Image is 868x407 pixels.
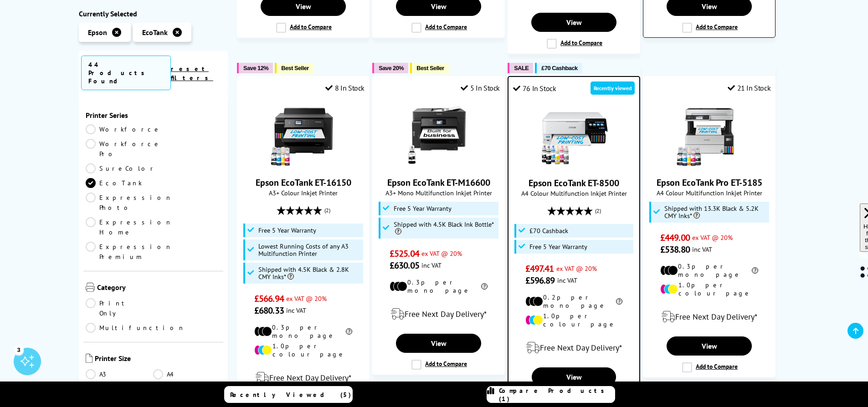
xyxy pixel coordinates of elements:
[171,65,213,82] a: reset filters
[379,65,404,71] span: Save 20%
[525,263,554,275] span: £497.41
[547,39,602,49] label: Add to Compare
[86,111,221,120] span: Printer Series
[81,56,171,90] span: 44 Products Found
[410,63,449,73] button: Best Seller
[660,244,690,255] span: £538.80
[513,84,556,93] div: 76 In Stock
[86,283,95,292] img: Category
[224,386,353,403] a: Recently Viewed (5)
[591,81,635,95] div: Recently viewed
[664,205,767,219] span: Shipped with 13.3K Black & 5.2K CMY Inks*
[86,163,157,173] a: SureColor
[529,177,619,189] a: Epson EcoTank ET-8500
[461,83,500,92] div: 5 In Stock
[514,65,529,71] span: SALE
[682,362,738,372] label: Add to Compare
[86,298,154,318] a: Print Only
[667,336,751,356] a: View
[513,335,635,361] div: modal_delivery
[728,83,770,92] div: 21 In Stock
[230,391,351,399] span: Recently Viewed (5)
[675,160,744,169] a: Epson EcoTank Pro ET-5185
[258,266,361,280] span: Shipped with 4.5K Black & 2.8K CMY Inks*
[394,221,497,235] span: Shipped with 4.5K Black Ink Bottle*
[557,276,577,285] span: inc VAT
[242,365,365,391] div: modal_delivery
[86,242,172,262] a: Expression Premium
[508,63,533,73] button: SALE
[269,99,338,168] img: Epson EcoTank ET-16150
[324,202,330,219] span: (2)
[325,83,365,92] div: 8 In Stock
[657,177,762,188] a: Epson EcoTank Pro ET-5185
[269,160,338,169] a: Epson EcoTank ET-16150
[254,323,352,340] li: 0.3p per mono page
[648,304,770,330] div: modal_delivery
[541,65,577,71] span: £70 Cashback
[258,227,316,234] span: Free 5 Year Warranty
[525,293,623,310] li: 0.2p per mono page
[540,100,608,168] img: Epson EcoTank ET-8500
[86,369,154,379] a: A3
[390,259,419,271] span: £630.05
[390,278,488,295] li: 0.3p per mono page
[281,65,309,71] span: Best Seller
[421,261,442,270] span: inc VAT
[595,202,601,219] span: (2)
[88,28,107,37] span: Epson
[377,188,500,197] span: A3+ Mono Multifunction Inkjet Printer
[513,189,635,198] span: A4 Colour Multifunction Inkjet Printer
[142,28,168,37] span: EcoTank
[660,281,758,297] li: 1.0p per colour page
[275,63,313,73] button: Best Seller
[525,312,623,328] li: 1.0p per colour page
[529,227,568,234] span: £70 Cashback
[97,283,221,294] span: Category
[405,160,473,169] a: Epson EcoTank ET-M16600
[276,23,332,33] label: Add to Compare
[86,217,172,237] a: Expression Home
[692,245,712,254] span: inc VAT
[682,23,738,33] label: Add to Compare
[648,188,770,197] span: A4 Colour Multifunction Inkjet Printer
[394,205,452,212] span: Free 5 Year Warranty
[487,386,615,403] a: Compare Products (1)
[529,243,587,250] span: Free 5 Year Warranty
[540,161,608,170] a: Epson EcoTank ET-8500
[153,369,221,379] a: A4
[525,275,555,286] span: £596.89
[387,177,490,188] a: Epson EcoTank ET-M16600
[286,294,327,303] span: ex VAT @ 20%
[243,65,268,71] span: Save 12%
[286,306,306,315] span: inc VAT
[86,178,154,188] a: EcoTank
[535,63,582,73] button: £70 Cashback
[256,177,351,188] a: Epson EcoTank ET-16150
[237,63,273,73] button: Save 12%
[660,262,758,279] li: 0.3p per mono page
[258,243,361,257] span: Lowest Running Costs of any A3 Multifunction Printer
[254,293,284,305] span: £566.94
[86,139,161,159] a: Workforce Pro
[499,387,615,403] span: Compare Products (1)
[377,301,500,327] div: modal_delivery
[95,354,221,365] span: Printer Size
[242,188,365,197] span: A3+ Colour Inkjet Printer
[86,124,161,134] a: Workforce
[692,233,733,242] span: ex VAT @ 20%
[254,305,284,316] span: £680.33
[86,193,172,213] a: Expression Photo
[531,13,616,32] a: View
[421,249,462,258] span: ex VAT @ 20%
[396,334,481,353] a: View
[14,345,24,355] div: 3
[411,360,467,370] label: Add to Compare
[675,99,744,168] img: Epson EcoTank Pro ET-5185
[390,248,419,259] span: £525.04
[405,99,473,168] img: Epson EcoTank ET-M16600
[411,23,467,33] label: Add to Compare
[416,65,444,71] span: Best Seller
[86,323,185,333] a: Multifunction
[532,367,616,387] a: View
